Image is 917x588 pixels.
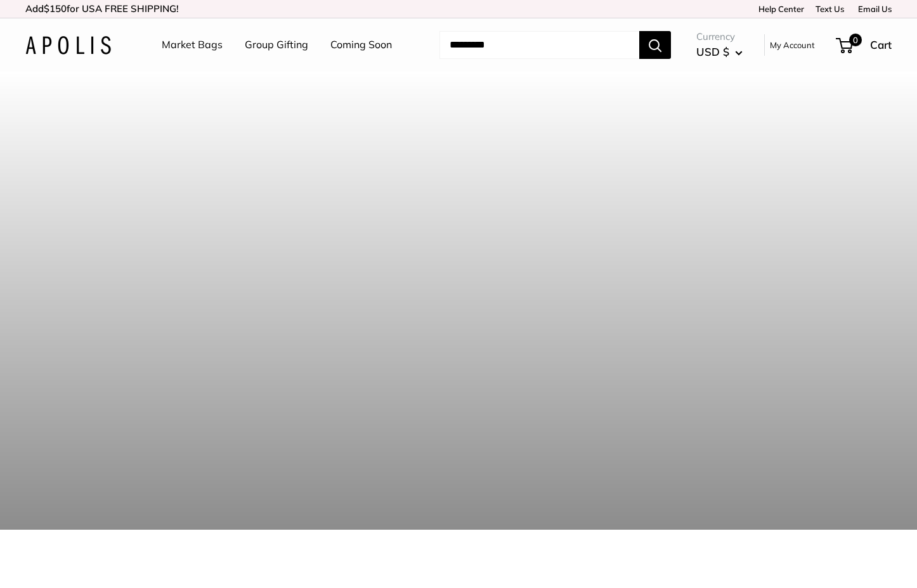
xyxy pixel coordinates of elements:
a: 0 Cart [837,35,892,55]
span: USD $ [696,45,729,58]
button: USD $ [696,42,743,62]
button: Search [639,31,671,59]
input: Search... [439,31,639,59]
span: Currency [696,28,743,46]
a: Email Us [854,4,892,14]
a: Help Center [754,4,804,14]
span: 0 [849,34,862,46]
a: Market Bags [162,35,223,54]
img: Apolis [25,36,111,54]
span: Cart [870,38,892,51]
a: My Account [770,37,815,53]
a: Text Us [816,4,844,14]
a: Coming Soon [330,35,392,54]
span: $150 [44,3,67,15]
a: Group Gifting [245,35,308,54]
